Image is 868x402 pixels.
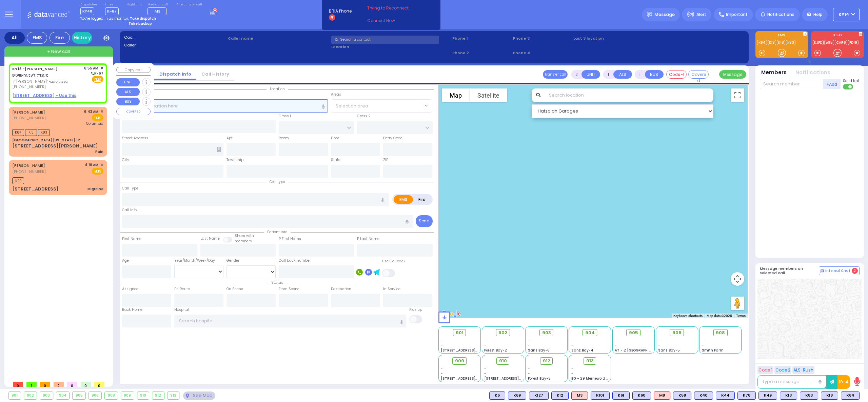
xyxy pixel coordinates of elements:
[852,268,858,274] span: 2
[513,36,571,41] span: Phone 3
[235,233,254,238] small: Share with
[731,88,744,102] button: Toggle fullscreen view
[843,78,860,83] span: Send text
[702,343,704,348] span: -
[47,48,70,55] span: + New call
[452,50,511,56] span: Phone 2
[694,391,713,400] div: K40
[177,3,202,7] label: Fire units on call
[513,50,571,56] span: Phone 4
[529,391,549,400] div: BLS
[571,343,573,348] span: -
[843,83,854,90] label: Turn off text
[654,391,670,400] div: ALS KJ
[122,157,129,163] label: City
[441,376,505,381] span: [STREET_ADDRESS][PERSON_NAME]
[543,70,568,79] button: Transfer call
[80,16,129,21] span: You're logged in as monitor.
[716,391,735,400] div: BLS
[672,329,682,336] span: 906
[615,338,617,343] span: -
[85,162,98,167] span: 4:19 AM
[4,32,25,44] div: All
[12,109,45,115] a: [PERSON_NAME]
[528,348,550,353] span: Sanz Bay-6
[848,40,859,45] a: FD19
[174,307,189,313] label: Hospital
[367,5,421,11] span: Trying to Reconnect...
[382,259,406,264] label: Use Callback
[116,108,151,115] button: COVERED
[235,239,252,244] span: members
[50,32,70,44] div: Fire
[498,329,507,336] span: 902
[331,157,340,163] label: State
[122,236,141,242] label: First Name
[774,366,791,374] button: Code 2
[95,149,103,154] div: Pain
[122,307,142,313] label: Back Home
[819,266,860,275] button: Internal Chat 2
[571,371,573,376] span: -
[813,40,824,45] a: KJFD
[658,348,680,353] span: Sanz Bay-5
[508,391,526,400] div: K69
[441,343,443,348] span: -
[821,391,838,400] div: BLS
[841,391,860,400] div: K64
[571,348,593,353] span: Sanz Bay-4
[40,392,53,399] div: 903
[92,168,103,175] span: EMS
[645,70,664,79] button: BUS
[528,366,530,371] span: -
[279,286,299,292] label: From Scene
[768,40,776,45] a: K18
[629,329,638,336] span: 905
[329,8,352,14] span: BRIA Phone
[484,376,548,381] span: [STREET_ADDRESS][PERSON_NAME]
[528,371,530,376] span: -
[80,7,94,15] span: KY40
[12,186,59,193] div: [STREET_ADDRESS]
[833,8,860,21] button: KY14
[786,40,795,45] a: K83
[26,382,37,387] span: 1
[226,157,243,163] label: Township
[591,391,610,400] div: K101
[116,78,140,86] button: UNIT
[94,77,101,82] u: EMS
[87,186,103,192] div: Migraine
[122,136,148,141] label: Street Address
[89,392,102,399] div: 906
[654,391,670,400] div: M8
[147,3,169,7] label: Medic on call
[38,129,50,136] span: K83
[758,391,777,400] div: K49
[27,10,72,19] img: Logo
[441,338,443,343] span: -
[767,12,794,18] span: Notifications
[25,129,37,136] span: K13
[484,338,486,343] span: -
[581,70,600,79] button: UNIT
[795,69,830,77] button: Notifications
[116,98,140,106] button: BUS
[777,40,785,45] a: K18
[137,392,149,399] div: 910
[367,18,421,24] a: Connect Now
[266,179,289,184] span: Call type
[84,66,98,71] span: 6:55 AM
[12,66,25,72] span: KY13 -
[441,371,443,376] span: -
[357,236,379,242] label: P Last Name
[12,138,80,143] div: [GEOGRAPHIC_DATA] [US_STATE] 32
[688,70,709,79] button: Covered
[174,315,407,327] input: Search hospital
[571,391,588,400] div: M3
[716,329,725,336] span: 908
[279,236,301,242] label: P First Name
[813,12,823,18] span: Help
[12,177,24,184] span: K44
[122,258,129,263] label: Age
[551,391,569,400] div: BLS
